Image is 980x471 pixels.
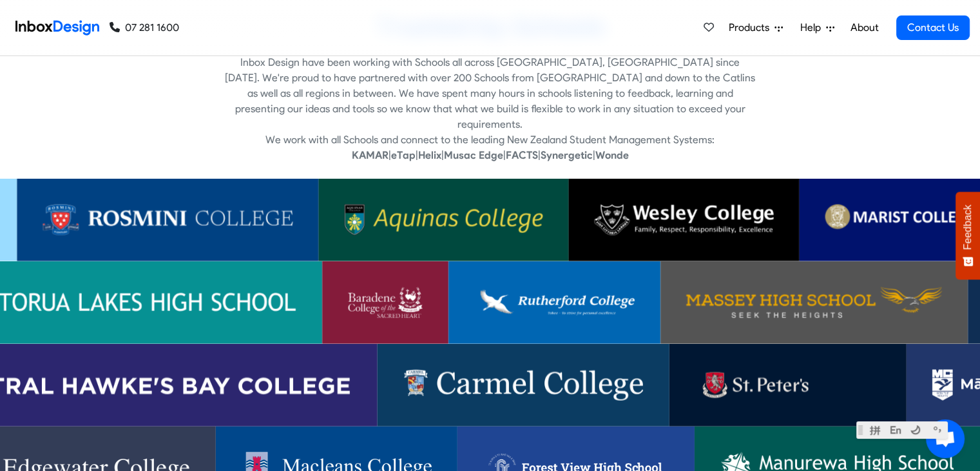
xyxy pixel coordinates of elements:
[345,205,543,235] img: Aquinas College
[351,149,388,161] strong: KAMAR
[800,20,826,35] span: Help
[474,287,635,318] img: Rutherford College
[348,287,423,318] img: Baradene College
[43,205,293,235] img: Rosmini College
[505,149,537,161] strong: FACTS
[225,132,755,148] p: We work with all Schools and connect to the leading New Zealand Student Management Systems:
[847,15,882,41] a: About
[825,205,980,235] img: Marist College
[724,15,788,41] a: Products
[686,287,942,318] img: Massey High School
[795,15,840,41] a: Help
[594,205,773,235] img: Wesley College
[926,419,965,458] a: Open chat
[595,149,628,161] strong: Wonde
[225,55,755,132] p: Inbox Design have been working with Schools all across [GEOGRAPHIC_DATA], [GEOGRAPHIC_DATA] since...
[225,148,755,163] p: | | | | | |
[110,20,179,35] a: 07 281 1600
[896,15,970,40] a: Contact Us
[390,149,415,161] strong: eTap
[403,370,644,401] img: Carmel College
[418,149,441,161] strong: Helix
[443,149,503,161] strong: Musac Edge
[540,149,592,161] strong: Synergetic
[962,205,974,250] span: Feedback
[956,192,980,279] button: Feedback - Show survey
[729,20,774,35] span: Products
[695,370,881,401] img: St Peter’s School (Cambridge)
